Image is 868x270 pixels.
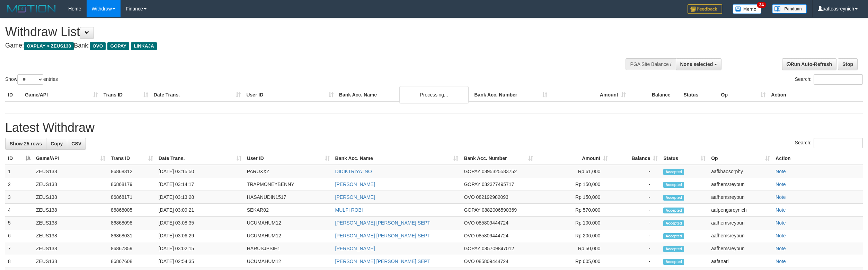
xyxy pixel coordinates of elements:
[629,88,681,101] th: Balance
[17,74,43,85] select: Showentries
[5,165,33,178] td: 1
[708,217,773,229] td: aafhemsreyoun
[482,207,517,213] span: Copy 0882006590369 to clipboard
[776,182,786,187] a: Note
[464,220,475,226] span: OVO
[46,138,67,150] a: Copy
[156,165,244,178] td: [DATE] 03:15:50
[814,138,863,148] input: Search:
[33,255,108,268] td: ZEUS138
[476,220,508,226] span: Copy 085809444724 to clipboard
[611,152,661,165] th: Balance: activate to sort column ascending
[51,141,63,146] span: Copy
[776,220,786,226] a: Note
[688,4,722,14] img: Feedback.jpg
[776,259,786,264] a: Note
[33,178,108,191] td: ZEUS138
[661,152,708,165] th: Status: activate to sort column ascending
[536,191,611,204] td: Rp 150,000
[611,255,661,268] td: -
[611,242,661,255] td: -
[708,152,773,165] th: Op: activate to sort column ascending
[244,204,333,217] td: SEKAR02
[399,86,469,103] div: Processing...
[708,204,773,217] td: aafpengsreynich
[108,255,156,268] td: 86867608
[108,178,156,191] td: 86868179
[464,207,480,213] span: GOPAY
[244,191,333,204] td: HASANUDIN1517
[536,204,611,217] td: Rp 570,000
[5,138,46,150] a: Show 25 rows
[550,88,629,101] th: Amount
[5,204,33,217] td: 4
[67,138,86,150] a: CSV
[5,229,33,242] td: 6
[108,152,156,165] th: Trans ID: activate to sort column ascending
[156,229,244,242] td: [DATE] 03:06:29
[151,88,244,101] th: Date Trans.
[335,207,363,213] a: MULFI ROBI
[476,259,508,264] span: Copy 085809444724 to clipboard
[776,233,786,238] a: Note
[795,74,863,85] label: Search:
[156,255,244,268] td: [DATE] 02:54:35
[611,165,661,178] td: -
[663,195,684,201] span: Accepted
[536,152,611,165] th: Amount: activate to sort column ascending
[33,191,108,204] td: ZEUS138
[156,242,244,255] td: [DATE] 03:02:15
[5,88,22,101] th: ID
[108,165,156,178] td: 86868312
[776,246,786,251] a: Note
[33,165,108,178] td: ZEUS138
[814,74,863,85] input: Search:
[536,242,611,255] td: Rp 50,000
[718,88,769,101] th: Op
[90,42,106,50] span: OVO
[5,152,33,165] th: ID: activate to sort column descending
[5,255,33,268] td: 8
[464,194,475,200] span: OVO
[663,169,684,175] span: Accepted
[108,229,156,242] td: 86868031
[676,58,722,70] button: None selected
[24,42,74,50] span: OXPLAY > ZEUS138
[335,220,431,226] a: [PERSON_NAME] [PERSON_NAME] SEPT
[757,2,766,8] span: 34
[156,204,244,217] td: [DATE] 03:09:21
[244,165,333,178] td: PARUXXZ
[663,259,684,265] span: Accepted
[33,204,108,217] td: ZEUS138
[464,233,475,238] span: OVO
[611,191,661,204] td: -
[471,88,550,101] th: Bank Acc. Number
[33,229,108,242] td: ZEUS138
[335,233,431,238] a: [PERSON_NAME] [PERSON_NAME] SEPT
[708,178,773,191] td: aafhemsreyoun
[244,255,333,268] td: UCUMAHUM12
[681,88,718,101] th: Status
[708,229,773,242] td: aafhemsreyoun
[626,58,675,70] div: PGA Site Balance /
[156,178,244,191] td: [DATE] 03:14:17
[795,138,863,148] label: Search:
[108,204,156,217] td: 86868005
[335,259,431,264] a: [PERSON_NAME] [PERSON_NAME] SEPT
[663,233,684,239] span: Accepted
[772,4,807,14] img: panduan.png
[333,152,461,165] th: Bank Acc. Name: activate to sort column ascending
[838,58,858,70] a: Stop
[5,25,572,39] h1: Withdraw List
[336,88,471,101] th: Bank Acc. Name
[611,178,661,191] td: -
[5,191,33,204] td: 3
[108,191,156,204] td: 86868171
[5,74,58,85] label: Show entries
[611,204,661,217] td: -
[464,246,480,251] span: GOPAY
[5,42,572,49] h4: Game: Bank:
[464,169,480,174] span: GOPAY
[782,58,836,70] a: Run Auto-Refresh
[464,259,475,264] span: OVO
